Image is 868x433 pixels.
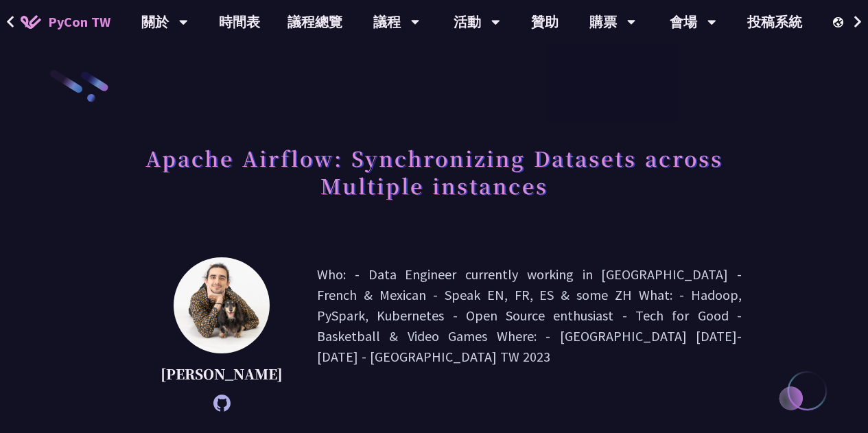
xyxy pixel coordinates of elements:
img: Sebastien Crocquevieille [174,257,270,353]
img: Locale Icon [833,17,847,27]
a: PyCon TW [7,5,124,39]
img: Home icon of PyCon TW 2025 [21,15,41,29]
p: Who: - Data Engineer currently working in [GEOGRAPHIC_DATA] - French & Mexican - Speak EN, FR, ES... [317,264,742,405]
p: [PERSON_NAME] [161,364,283,384]
span: PyCon TW [48,12,110,32]
h1: Apache Airflow: Synchronizing Datasets across Multiple instances [126,137,742,206]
